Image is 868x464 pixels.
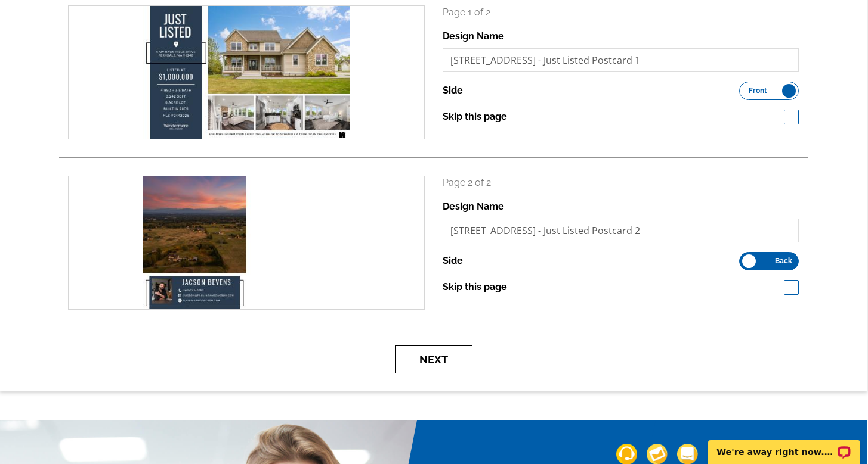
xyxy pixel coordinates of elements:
[443,176,799,190] p: Page 2 of 2
[700,426,868,464] iframe: LiveChat chat widget
[775,258,792,264] span: Back
[749,88,767,94] span: Front
[443,5,799,20] p: Page 1 of 2
[443,200,504,214] label: Design Name
[443,83,463,98] label: Side
[443,280,507,294] label: Skip this page
[395,345,472,373] button: Next
[443,29,504,43] label: Design Name
[443,219,799,242] input: File Name
[443,48,799,72] input: File Name
[443,110,507,124] label: Skip this page
[443,254,463,268] label: Side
